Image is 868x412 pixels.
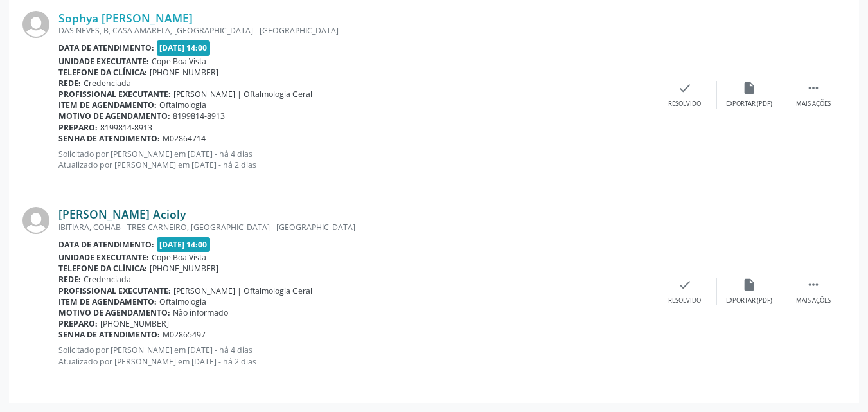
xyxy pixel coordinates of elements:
span: 8199814-8913 [173,111,225,121]
img: img [22,207,49,234]
i:  [806,278,820,292]
b: Telefone da clínica: [58,263,147,274]
p: Solicitado por [PERSON_NAME] em [DATE] - há 4 dias Atualizado por [PERSON_NAME] em [DATE] - há 2 ... [58,148,653,170]
img: img [22,11,49,38]
i: check [678,278,692,292]
b: Rede: [58,274,81,285]
b: Rede: [58,78,81,89]
b: Data de atendimento: [58,239,154,250]
b: Profissional executante: [58,285,171,296]
b: Item de agendamento: [58,100,157,111]
span: [PHONE_NUMBER] [150,263,218,274]
div: Exportar (PDF) [726,296,772,305]
span: Credenciada [84,78,131,89]
div: Resolvido [668,100,701,109]
span: [PHONE_NUMBER] [150,67,218,78]
div: Mais ações [796,100,831,109]
a: Sophya [PERSON_NAME] [58,11,193,25]
div: Mais ações [796,296,831,305]
span: [PERSON_NAME] | Oftalmologia Geral [173,285,312,296]
b: Unidade executante: [58,56,149,67]
a: [PERSON_NAME] Acioly [58,207,186,221]
span: [DATE] 14:00 [157,237,211,252]
b: Senha de atendimento: [58,329,160,340]
b: Profissional executante: [58,89,171,100]
span: [PHONE_NUMBER] [100,318,169,329]
b: Telefone da clínica: [58,67,147,78]
b: Motivo de agendamento: [58,111,170,121]
span: [DATE] 14:00 [157,40,211,55]
i: insert_drive_file [742,81,756,95]
span: M02864714 [163,133,206,144]
b: Item de agendamento: [58,296,157,307]
i: check [678,81,692,95]
span: Não informado [173,307,228,318]
span: Cope Boa Vista [152,252,206,263]
b: Data de atendimento: [58,42,154,53]
span: Oftalmologia [159,296,206,307]
i:  [806,81,820,95]
span: Credenciada [84,274,131,285]
b: Unidade executante: [58,252,149,263]
div: IBITIARA, COHAB - TRES CARNEIRO, [GEOGRAPHIC_DATA] - [GEOGRAPHIC_DATA] [58,222,653,233]
div: Resolvido [668,296,701,305]
span: Oftalmologia [159,100,206,111]
i: insert_drive_file [742,278,756,292]
span: Cope Boa Vista [152,56,206,67]
span: M02865497 [163,329,206,340]
p: Solicitado por [PERSON_NAME] em [DATE] - há 4 dias Atualizado por [PERSON_NAME] em [DATE] - há 2 ... [58,345,653,366]
b: Preparo: [58,318,98,329]
span: 8199814-8913 [100,122,152,133]
div: Exportar (PDF) [726,100,772,109]
b: Motivo de agendamento: [58,307,170,318]
span: [PERSON_NAME] | Oftalmologia Geral [173,89,312,100]
b: Senha de atendimento: [58,133,160,144]
div: DAS NEVES, B, CASA AMARELA, [GEOGRAPHIC_DATA] - [GEOGRAPHIC_DATA] [58,25,653,36]
b: Preparo: [58,122,98,133]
